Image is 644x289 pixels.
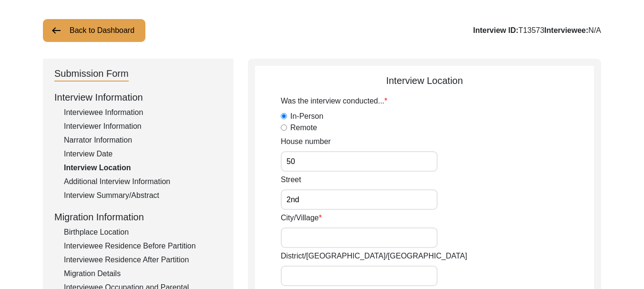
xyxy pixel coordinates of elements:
[281,174,301,186] label: Street
[43,19,145,42] button: Back to Dashboard
[281,136,331,147] label: House number
[51,25,62,36] img: arrow-left.png
[290,111,323,122] label: In-Person
[473,25,601,36] div: T13573 N/A
[54,210,222,224] div: Migration Information
[64,227,222,238] div: Birthplace Location
[64,121,222,132] div: Interviewer Information
[64,162,222,174] div: Interview Location
[64,190,222,201] div: Interview Summary/Abstract
[281,95,388,107] label: Was the interview conducted...
[64,148,222,160] div: Interview Date
[54,90,222,104] div: Interview Information
[64,134,222,146] div: Narrator Information
[544,26,588,34] b: Interviewee:
[54,66,129,82] div: Submission Form
[64,254,222,266] div: Interviewee Residence After Partition
[290,122,317,134] label: Remote
[473,26,518,34] b: Interview ID:
[281,212,322,224] label: City/Village
[64,268,222,279] div: Migration Details
[64,240,222,252] div: Interviewee Residence Before Partition
[255,73,594,88] div: Interview Location
[64,107,222,118] div: Interviewee Information
[281,250,467,262] label: District/[GEOGRAPHIC_DATA]/[GEOGRAPHIC_DATA]
[64,176,222,187] div: Additional Interview Information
